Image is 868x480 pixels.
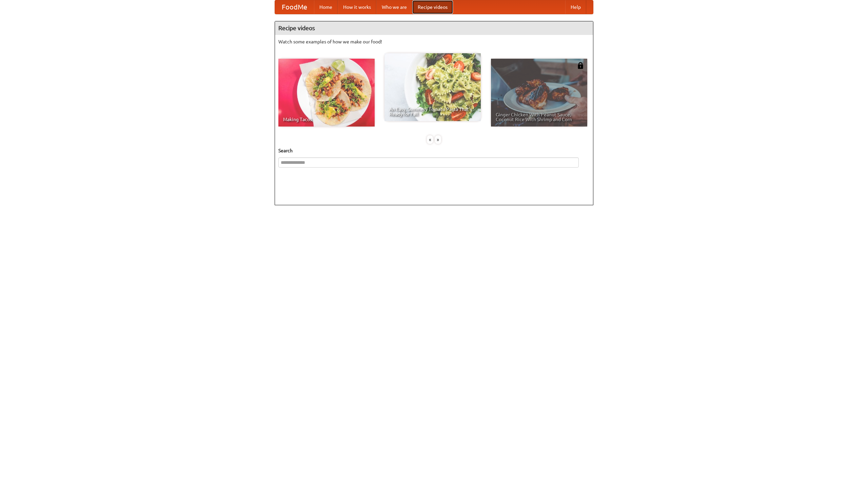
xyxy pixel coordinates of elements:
div: « [427,135,433,144]
span: An Easy, Summery Tomato Pasta That's Ready for Fall [389,107,476,116]
a: FoodMe [275,0,314,14]
a: An Easy, Summery Tomato Pasta That's Ready for Fall [384,53,481,121]
span: Making Tacos [283,117,370,122]
a: Who we are [376,0,412,14]
div: » [435,135,441,144]
a: Recipe videos [412,0,453,14]
a: Home [314,0,338,14]
img: 483408.png [577,62,584,69]
h5: Search [278,147,590,154]
h4: Recipe videos [275,21,593,35]
p: Watch some examples of how we make our food! [278,38,590,45]
a: How it works [338,0,376,14]
a: Making Tacos [278,59,375,127]
a: Help [565,0,586,14]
